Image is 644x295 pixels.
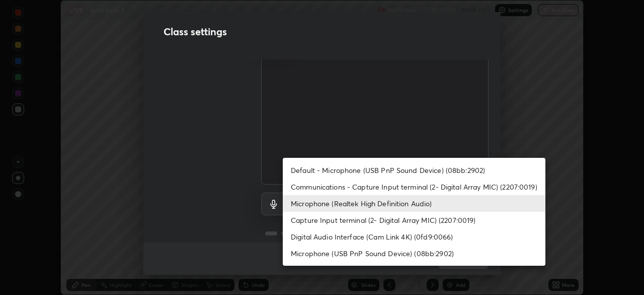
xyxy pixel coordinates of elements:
[283,195,545,212] li: Microphone (Realtek High Definition Audio)
[283,228,545,245] li: Digital Audio Interface (Cam Link 4K) (0fd9:0066)
[283,162,545,179] li: Default - Microphone (USB PnP Sound Device) (08bb:2902)
[283,245,545,262] li: Microphone (USB PnP Sound Device) (08bb:2902)
[283,179,545,195] li: Communications - Capture Input terminal (2- Digital Array MIC) (2207:0019)
[283,212,545,228] li: Capture Input terminal (2- Digital Array MIC) (2207:0019)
